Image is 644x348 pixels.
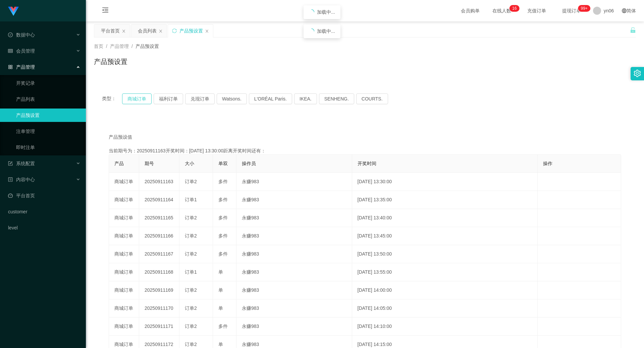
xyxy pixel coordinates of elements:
[16,141,80,154] a: 即时注单
[236,173,352,191] td: 永赚983
[139,209,179,227] td: 20250911165
[109,318,139,336] td: 商城订单
[352,227,538,245] td: [DATE] 13:45:00
[139,173,179,191] td: 20250911163
[185,287,197,293] span: 订单2
[109,299,139,318] td: 商城订单
[236,299,352,318] td: 永赚983
[94,44,103,49] span: 首页
[8,177,13,182] i: 图标: profile
[139,245,179,263] td: 20250911167
[185,251,197,257] span: 订单2
[8,7,19,16] img: logo.9652507e.png
[559,8,584,13] span: 提现订单
[309,9,314,15] i: icon: loading
[8,161,13,166] i: 图标: form
[236,245,352,263] td: 永赚983
[139,318,179,336] td: 20250911171
[524,8,549,13] span: 充值订单
[138,24,157,37] div: 会员列表
[543,161,552,166] span: 操作
[139,227,179,245] td: 20250911166
[489,8,515,13] span: 在线人数
[578,5,590,12] sup: 284
[172,28,177,33] i: 图标: sync
[218,215,228,220] span: 多件
[294,93,317,104] button: IKEA.
[352,299,538,318] td: [DATE] 14:05:00
[217,93,247,104] button: Watsons.
[154,93,183,104] button: 福利订单
[109,173,139,191] td: 商城订单
[109,245,139,263] td: 商城订单
[94,57,127,67] h1: 产品预设置
[136,44,159,49] span: 产品预设置
[218,161,228,166] span: 单双
[509,5,519,12] sup: 16
[242,161,256,166] span: 操作员
[218,233,228,238] span: 多件
[8,177,35,182] span: 内容中心
[8,48,35,54] span: 会员管理
[109,134,132,141] span: 产品预设值
[218,197,228,202] span: 多件
[185,269,197,275] span: 订单1
[102,93,122,104] span: 类型：
[139,263,179,281] td: 20250911168
[218,287,223,293] span: 单
[185,233,197,238] span: 订单2
[8,221,80,234] a: level
[185,197,197,202] span: 订单1
[352,209,538,227] td: [DATE] 13:40:00
[236,227,352,245] td: 永赚983
[16,92,80,106] a: 产品列表
[236,209,352,227] td: 永赚983
[139,281,179,299] td: 20250911169
[319,93,354,104] button: SENHENG.
[122,93,152,104] button: 商城订单
[8,65,13,69] i: 图标: appstore-o
[16,125,80,138] a: 注单管理
[185,179,197,184] span: 订单2
[106,44,107,49] span: /
[179,24,203,37] div: 产品预设置
[122,29,126,33] i: 图标: close
[114,161,124,166] span: 产品
[109,147,621,154] div: 当前期号为：20250911163开奖时间：[DATE] 13:30:00距离开奖时间还有：
[159,29,163,33] i: 图标: close
[185,215,197,220] span: 订单2
[515,5,517,12] p: 6
[309,28,314,34] i: icon: loading
[8,161,35,166] span: 系统配置
[139,191,179,209] td: 20250911164
[236,263,352,281] td: 永赚983
[205,29,209,33] i: 图标: close
[139,299,179,318] td: 20250911170
[236,318,352,336] td: 永赚983
[352,318,538,336] td: [DATE] 14:10:00
[94,0,117,22] i: 图标: menu-fold
[218,251,228,257] span: 多件
[109,227,139,245] td: 商城订单
[356,93,388,104] button: COURTS.
[8,32,35,38] span: 数据中心
[236,191,352,209] td: 永赚983
[352,191,538,209] td: [DATE] 13:35:00
[218,269,223,275] span: 单
[145,161,154,166] span: 期号
[358,161,376,166] span: 开奖时间
[109,209,139,227] td: 商城订单
[8,49,13,53] i: 图标: table
[317,9,335,15] span: 加载中...
[630,27,636,33] i: 图标: unlock
[236,281,352,299] td: 永赚983
[109,191,139,209] td: 商城订单
[352,173,538,191] td: [DATE] 13:30:00
[317,28,335,34] span: 加载中...
[16,76,80,90] a: 开奖记录
[131,44,133,49] span: /
[218,179,228,184] span: 多件
[634,70,641,77] i: 图标: setting
[185,305,197,311] span: 订单2
[101,24,120,37] div: 平台首页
